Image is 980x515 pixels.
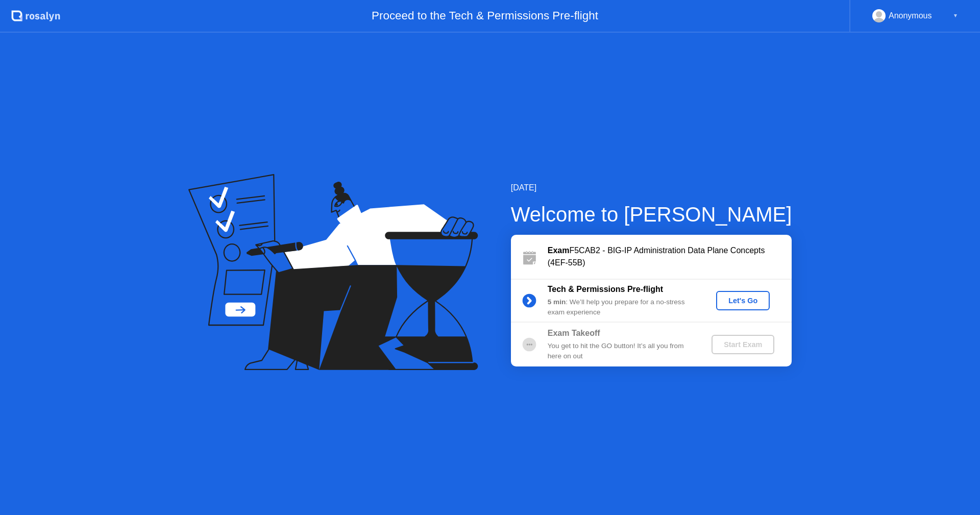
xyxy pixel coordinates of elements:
b: Exam Takeoff [548,329,600,337]
div: : We’ll help you prepare for a no-stress exam experience [548,297,695,318]
div: Start Exam [716,340,770,349]
b: Exam [548,246,570,255]
div: ▼ [953,9,958,22]
div: You get to hit the GO button! It’s all you from here on out [548,341,695,362]
button: Start Exam [712,335,774,354]
div: Let's Go [720,297,766,305]
div: [DATE] [511,182,792,194]
b: 5 min [548,298,566,306]
div: Welcome to [PERSON_NAME] [511,199,792,230]
button: Let's Go [716,291,770,310]
div: F5CAB2 - BIG-IP Administration Data Plane Concepts (4EF-55B) [548,244,792,269]
div: Anonymous [889,9,932,22]
b: Tech & Permissions Pre-flight [548,285,663,293]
